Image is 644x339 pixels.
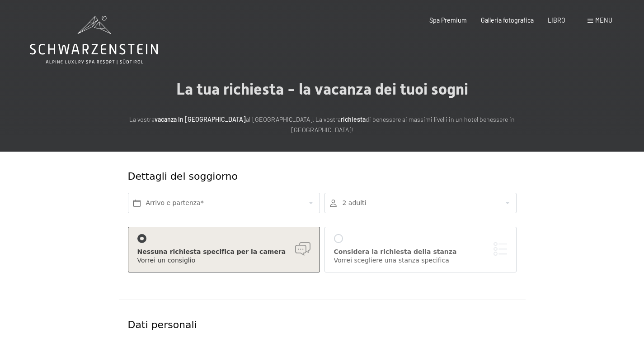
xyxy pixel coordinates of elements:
font: Vorrei scegliere una stanza specifica [334,257,449,264]
a: Spa Premium [429,16,467,24]
font: all'[GEOGRAPHIC_DATA]. La vostra [246,115,341,123]
font: La vostra [129,115,155,123]
font: La tua richiesta - la vacanza dei tuoi sogni [176,80,468,98]
font: di benessere ai massimi livelli in un hotel benessere in [GEOGRAPHIC_DATA]! [291,115,515,134]
font: Considera la richiesta della stanza [334,248,457,255]
font: vacanza in [GEOGRAPHIC_DATA] [155,115,246,123]
a: Galleria fotografica [481,16,534,24]
font: Nessuna richiesta specifica per la camera [137,248,286,255]
font: Dettagli del soggiorno [128,171,238,182]
font: menu [595,16,612,24]
font: richiesta [341,115,366,123]
font: Vorrei un consiglio [137,257,196,264]
a: LIBRO [548,16,565,24]
font: Dati personali [128,319,197,330]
